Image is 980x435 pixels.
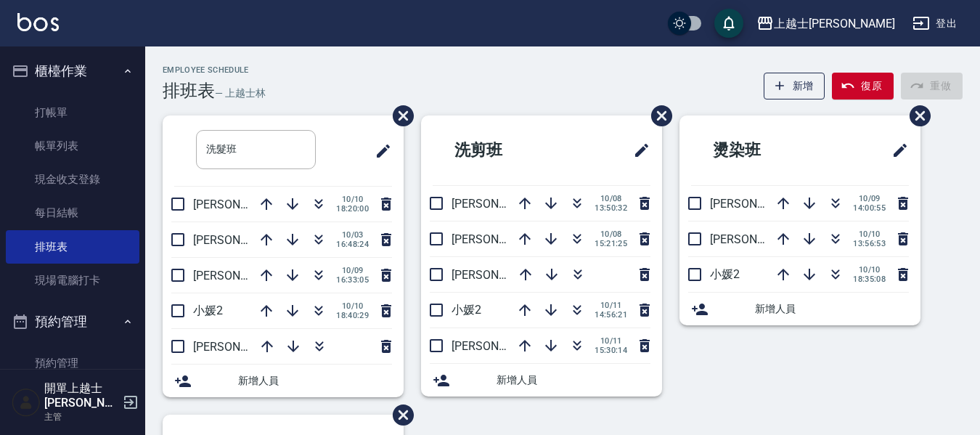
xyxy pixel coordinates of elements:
button: save [714,9,743,38]
span: 修改班表的標題 [624,133,650,168]
button: 新增 [764,73,825,99]
span: 修改班表的標題 [883,133,909,168]
span: 15:21:25 [595,239,627,248]
button: 預約管理 [6,303,139,341]
span: 10/10 [336,195,369,204]
h5: 開單上越士[PERSON_NAME] [44,381,118,410]
span: 10/10 [336,301,369,311]
span: 新增人員 [497,373,650,388]
button: 上越士[PERSON_NAME] [751,9,901,38]
span: 10/10 [853,229,886,239]
span: 18:35:08 [853,275,886,284]
a: 現場電腦打卡 [6,264,139,297]
a: 每日結帳 [6,196,139,229]
img: Logo [17,13,59,31]
div: 新增人員 [421,364,662,397]
span: [PERSON_NAME]8 [452,339,545,353]
span: 小媛2 [452,303,481,317]
h2: Employee Schedule [163,65,266,75]
img: Person [12,388,41,417]
a: 排班表 [6,230,139,264]
span: 新增人員 [238,373,392,389]
p: 主管 [44,410,118,423]
a: 帳單列表 [6,129,139,163]
span: [PERSON_NAME][STREET_ADDRESS] [193,340,385,354]
div: 新增人員 [163,365,404,397]
span: [PERSON_NAME][STREET_ADDRESS] [452,268,643,282]
span: 刪除班表 [382,94,416,137]
div: 上越士[PERSON_NAME] [774,15,895,33]
span: 小媛2 [193,304,223,317]
span: 13:56:53 [853,239,886,248]
span: 10/10 [853,265,886,275]
span: [PERSON_NAME]12 [193,269,293,282]
span: 10/09 [336,266,369,275]
h2: 燙染班 [691,124,833,176]
span: 修改班表的標題 [366,134,392,168]
span: 小媛2 [710,267,740,281]
span: 18:40:29 [336,311,369,320]
a: 預約管理 [6,346,139,380]
span: 10/11 [595,336,627,346]
span: 14:00:55 [853,203,886,213]
span: 16:33:05 [336,275,369,285]
span: 10/09 [853,194,886,203]
input: 排版標題 [196,130,316,169]
span: 18:20:00 [336,204,369,214]
span: 13:50:32 [595,203,627,213]
span: [PERSON_NAME]12 [452,232,552,246]
span: 10/08 [595,229,627,239]
span: [PERSON_NAME]12 [193,233,293,247]
span: 16:48:24 [336,240,369,249]
div: 新增人員 [679,293,920,325]
span: 10/08 [595,194,627,203]
span: 14:56:21 [595,310,627,320]
h3: 排班表 [163,81,215,101]
span: 10/03 [336,230,369,240]
span: [PERSON_NAME]8 [710,197,804,211]
h6: — 上越士林 [215,86,266,101]
span: 刪除班表 [640,94,674,137]
span: [PERSON_NAME]12 [452,197,552,211]
button: 復原 [832,73,894,99]
button: 登出 [907,10,963,37]
span: 10/11 [595,301,627,310]
span: 15:30:14 [595,346,627,355]
span: 刪除班表 [899,94,933,137]
span: [PERSON_NAME]8 [193,198,287,211]
button: 櫃檯作業 [6,52,139,90]
a: 現金收支登錄 [6,163,139,196]
span: [PERSON_NAME]12 [710,232,810,246]
h2: 洗剪班 [433,124,574,176]
a: 打帳單 [6,96,139,129]
span: 新增人員 [755,301,909,317]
